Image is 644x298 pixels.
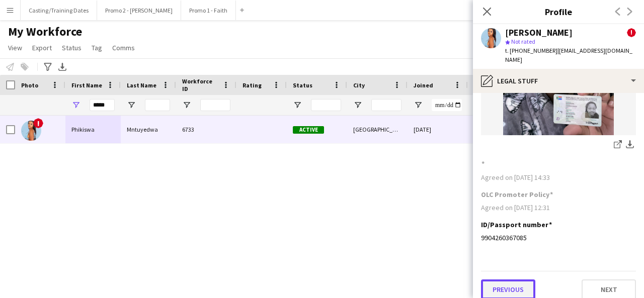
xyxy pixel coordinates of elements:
[58,41,86,54] a: Status
[32,43,52,52] span: Export
[127,81,156,89] span: Last Name
[505,28,573,37] div: [PERSON_NAME]
[28,41,56,54] a: Export
[127,101,136,110] button: Open Filter Menu
[243,81,262,89] span: Rating
[21,1,97,20] button: Casting/Training Dates
[481,220,552,229] h3: ID/Passport number
[182,101,191,110] button: Open Filter Menu
[112,43,135,52] span: Comms
[92,43,102,52] span: Tag
[414,81,433,89] span: Joined
[121,116,176,143] div: Mntuyedwa
[145,99,170,111] input: Last Name Filter Input
[21,81,38,89] span: Photo
[353,81,365,89] span: City
[473,5,644,18] h3: Profile
[56,61,68,73] app-action-btn: Export XLSX
[473,69,644,93] div: Legal stuff
[481,173,636,182] div: Agreed on [DATE] 14:33
[511,38,535,45] span: Not rated
[311,99,341,111] input: Status Filter Input
[481,233,636,242] div: 9904260367085
[181,1,236,20] button: Promo 1 - Faith
[65,116,121,143] div: Phikiswa
[71,81,102,89] span: First Name
[468,116,528,143] div: 10 days
[353,101,362,110] button: Open Filter Menu
[4,41,26,54] a: View
[414,101,423,110] button: Open Filter Menu
[481,203,636,212] div: Agreed on [DATE] 12:31
[481,190,553,199] h3: OLC Promoter Policy
[293,81,312,89] span: Status
[108,41,139,54] a: Comms
[293,126,324,134] span: Active
[88,41,106,54] a: Tag
[33,118,43,128] span: !
[408,116,468,143] div: [DATE]
[432,99,462,111] input: Joined Filter Input
[371,99,401,111] input: City Filter Input
[62,43,82,52] span: Status
[627,28,636,37] span: !
[90,99,115,111] input: First Name Filter Input
[293,101,302,110] button: Open Filter Menu
[21,121,41,141] img: Phikiswa Mntuyedwa
[505,47,557,54] span: t. [PHONE_NUMBER]
[505,47,632,63] span: | [EMAIL_ADDRESS][DOMAIN_NAME]
[176,116,236,143] div: 6733
[42,61,54,73] app-action-btn: Advanced filters
[182,77,218,92] span: Workforce ID
[200,99,230,111] input: Workforce ID Filter Input
[8,43,22,52] span: View
[347,116,408,143] div: [GEOGRAPHIC_DATA]
[8,24,82,39] span: My Workforce
[97,1,181,20] button: Promo 2 - [PERSON_NAME]
[71,101,80,110] button: Open Filter Menu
